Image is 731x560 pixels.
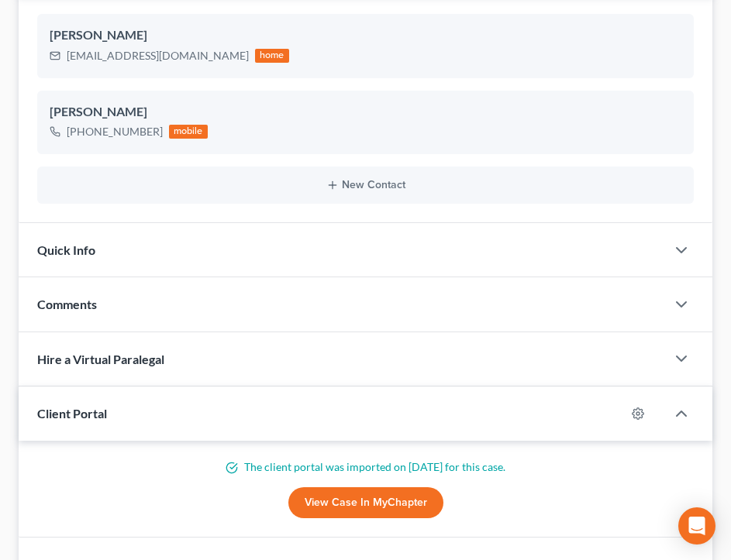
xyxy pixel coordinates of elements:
div: [PERSON_NAME] [50,26,681,45]
a: View Case in MyChapter [288,487,443,518]
div: [EMAIL_ADDRESS][DOMAIN_NAME] [67,48,249,64]
button: New Contact [50,179,681,191]
div: Open Intercom Messenger [678,507,715,545]
div: home [255,49,289,63]
div: mobile [169,125,208,139]
div: [PERSON_NAME] [50,103,681,122]
span: Client Portal [37,406,107,421]
p: The client portal was imported on [DATE] for this case. [37,459,694,475]
span: Quick Info [37,242,95,257]
span: Comments [37,297,97,311]
span: Hire a Virtual Paralegal [37,352,164,366]
div: [PHONE_NUMBER] [67,124,163,139]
